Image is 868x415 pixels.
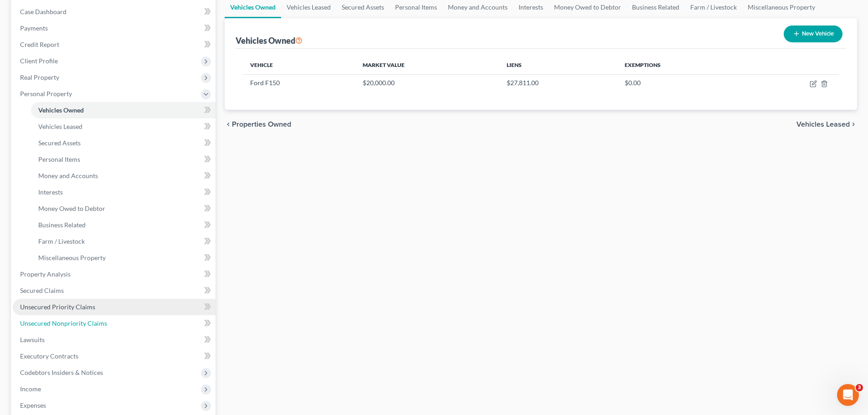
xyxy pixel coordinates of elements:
a: Vehicles Leased [31,118,216,135]
span: Property Analysis [20,270,71,278]
a: Payments [13,20,216,36]
a: Unsecured Nonpriority Claims [13,315,216,332]
th: Liens [499,56,618,74]
th: Market Value [355,56,499,74]
a: Money Owed to Debtor [31,200,216,217]
span: 3 [856,384,863,391]
span: Properties Owned [232,121,291,128]
span: Real Property [20,73,59,81]
span: Money and Accounts [38,172,98,179]
iframe: Intercom live chat [837,384,859,406]
button: Vehicles Leased chevron_right [796,121,857,128]
span: Vehicles Leased [796,121,850,128]
span: Codebtors Insiders & Notices [20,369,103,376]
span: Payments [20,24,48,32]
a: Executory Contracts [13,348,216,364]
button: chevron_left Properties Owned [225,121,291,128]
a: Case Dashboard [13,4,216,20]
span: Business Related [38,221,86,229]
span: Executory Contracts [20,352,78,360]
i: chevron_left [225,121,232,128]
span: Client Profile [20,57,58,65]
span: Unsecured Nonpriority Claims [20,319,107,327]
span: Personal Items [38,155,80,163]
span: Personal Property [20,90,72,97]
span: Case Dashboard [20,8,67,15]
span: Expenses [20,401,46,409]
span: Miscellaneous Property [38,254,106,261]
span: Farm / Livestock [38,237,85,245]
span: Unsecured Priority Claims [20,303,95,311]
a: Interests [31,184,216,200]
a: Miscellaneous Property [31,250,216,266]
td: $27,811.00 [499,74,618,92]
span: Interests [38,188,63,196]
span: Vehicles Leased [38,123,82,130]
button: New Vehicle [784,26,842,42]
a: Secured Assets [31,135,216,151]
a: Farm / Livestock [31,233,216,250]
th: Vehicle [243,56,355,74]
a: Personal Items [31,151,216,168]
a: Business Related [31,217,216,233]
a: Property Analysis [13,266,216,282]
a: Lawsuits [13,332,216,348]
a: Credit Report [13,36,216,53]
span: Secured Assets [38,139,81,147]
a: Money and Accounts [31,168,216,184]
span: Money Owed to Debtor [38,205,105,212]
a: Unsecured Priority Claims [13,299,216,315]
div: Vehicles Owned [236,35,303,46]
span: Credit Report [20,41,59,48]
span: Vehicles Owned [38,106,84,114]
span: Income [20,385,41,393]
th: Exemptions [617,56,746,74]
td: $0.00 [617,74,746,92]
td: Ford F150 [243,74,355,92]
a: Secured Claims [13,282,216,299]
i: chevron_right [850,121,857,128]
span: Lawsuits [20,336,45,343]
td: $20,000.00 [355,74,499,92]
a: Vehicles Owned [31,102,216,118]
span: Secured Claims [20,287,64,294]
